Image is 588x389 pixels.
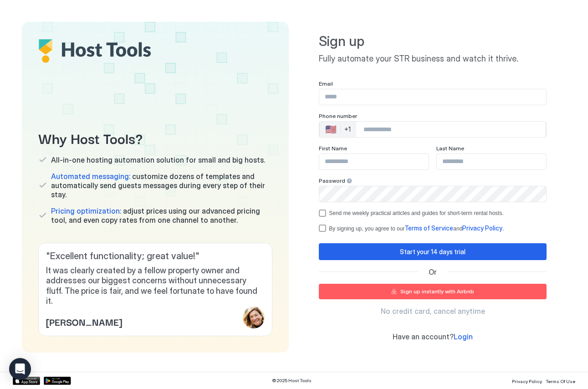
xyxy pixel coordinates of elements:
[329,224,504,232] div: By signing up, you agree to our and .
[512,379,542,384] span: Privacy Policy
[437,154,546,169] input: Input Field
[38,128,272,148] span: Why Host Tools?
[319,80,333,87] span: Email
[319,243,547,260] button: Start your 14 days trial
[319,33,547,50] span: Sign up
[319,186,546,202] input: Input Field
[13,377,40,385] a: App Store
[51,172,130,181] span: Automated messaging:
[319,54,547,64] span: Fully automate your STR business and watch it thrive.
[319,284,547,299] button: Sign up instantly with Airbnb
[51,172,272,199] span: customize dozens of templates and automatically send guests messages during every step of their s...
[462,224,502,232] span: Privacy Policy
[51,155,265,164] span: All-in-one hosting automation solution for small and big hosts.
[546,376,575,385] a: Terms Of Use
[319,113,357,119] span: Phone number
[546,379,575,384] span: Terms Of Use
[51,206,272,225] span: adjust prices using our advanced pricing tool, and even copy rates from one channel to another.
[462,225,502,232] a: Privacy Policy
[319,154,429,169] input: Input Field
[454,332,473,341] span: Login
[319,210,547,217] div: optOut
[404,225,453,232] a: Terms of Service
[400,247,465,256] div: Start your 14 days trial
[436,145,464,152] span: Last Name
[319,224,547,232] div: termsPrivacy
[512,376,542,385] a: Privacy Policy
[329,210,504,216] div: Send me weekly practical articles and guides for short-term rental hosts.
[243,307,265,328] div: profile
[319,145,347,152] span: First Name
[404,224,453,232] span: Terms of Service
[46,266,265,307] span: It was clearly created by a fellow property owner and addresses our biggest concerns without unne...
[272,378,312,384] span: © 2025 Host Tools
[356,121,546,138] input: Phone Number input
[51,206,121,215] span: Pricing optimization:
[319,89,546,105] input: Input Field
[344,125,351,133] div: +1
[46,251,265,262] span: " Excellent functionality; great value! "
[454,332,473,342] a: Login
[393,332,454,341] span: Have an account?
[429,267,437,276] span: Or
[381,307,485,316] span: No credit card, cancel anytime
[44,377,71,385] a: Google Play Store
[400,287,474,296] div: Sign up instantly with Airbnb
[46,315,122,328] span: [PERSON_NAME]
[9,358,31,380] div: Open Intercom Messenger
[319,177,345,184] span: Password
[325,124,337,135] div: 🇺🇸
[320,122,356,137] div: Countries button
